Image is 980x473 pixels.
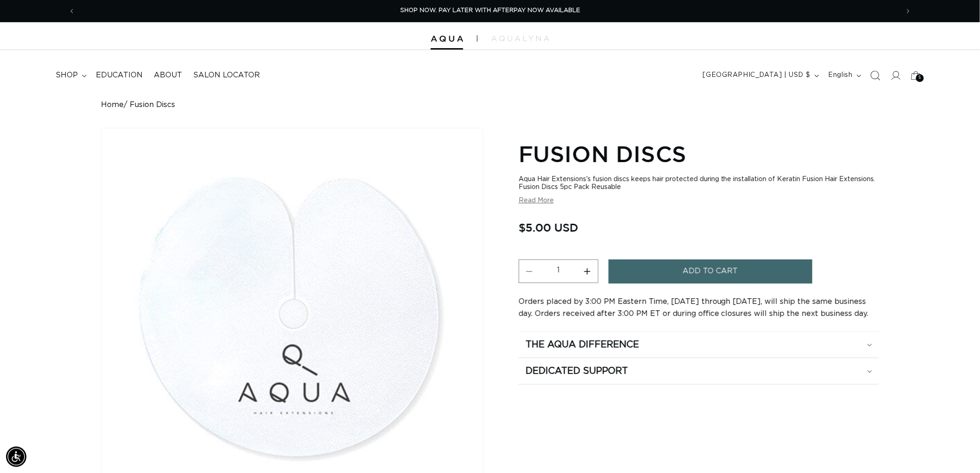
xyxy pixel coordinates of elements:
span: 5 [919,74,922,82]
span: Orders placed by 3:00 PM Eastern Time, [DATE] through [DATE], will ship the same business day. Or... [519,298,869,317]
span: shop [56,70,78,80]
summary: Dedicated Support [519,358,879,384]
summary: Search [865,65,886,86]
button: Previous announcement [62,2,82,20]
span: English [829,70,853,80]
button: Read More [519,197,554,205]
a: Education [90,65,148,86]
span: [GEOGRAPHIC_DATA] | USD $ [703,70,810,80]
span: Add to cart [683,259,738,283]
a: Salon Locator [188,65,265,86]
img: aqualyna.com [491,36,549,41]
nav: breadcrumbs [101,101,879,109]
span: Education [96,70,143,80]
a: Home [101,101,124,109]
span: SHOP NOW. PAY LATER WITH AFTERPAY NOW AVAILABLE [401,7,581,13]
summary: The Aqua Difference [519,332,879,358]
a: About [148,65,188,86]
span: Fusion Discs [130,101,176,109]
div: Aqua Hair Extensions's fusion discs keeps hair protected during the installation of Keratin Fusio... [519,176,879,191]
h2: Dedicated Support [526,365,628,377]
h2: The Aqua Difference [526,339,639,351]
button: Next announcement [898,2,918,20]
span: About [154,70,182,80]
h1: Fusion Discs [519,139,879,168]
span: Salon Locator [193,70,260,80]
span: $5.00 USD [519,219,578,236]
summary: shop [50,65,90,86]
button: [GEOGRAPHIC_DATA] | USD $ [697,67,823,84]
div: Accessibility Menu [6,447,26,467]
img: Aqua Hair Extensions [431,36,463,42]
iframe: Chat Widget [851,373,980,473]
button: Add to cart [609,259,812,283]
button: English [823,67,865,84]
